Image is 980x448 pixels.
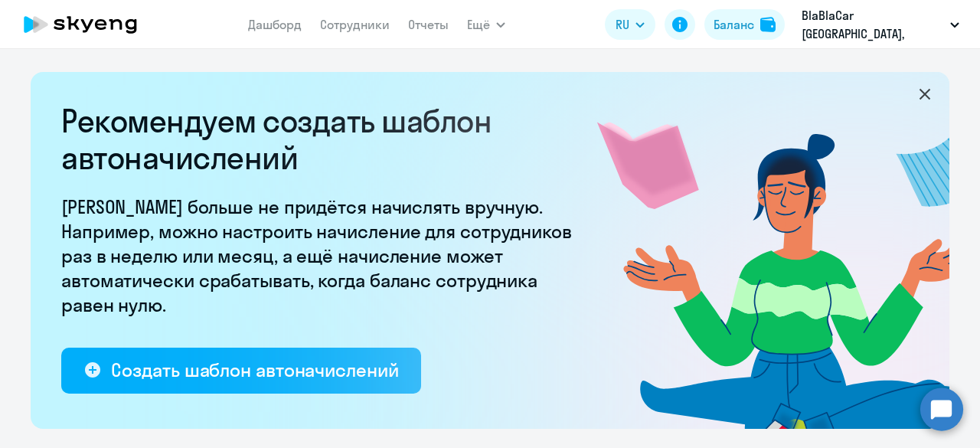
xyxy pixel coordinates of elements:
[616,15,629,34] span: RU
[467,9,505,40] button: Ещё
[111,358,398,382] div: Создать шаблон автоначислений
[248,17,302,32] a: Дашборд
[467,15,490,34] span: Ещё
[760,17,776,32] img: balance
[408,17,449,32] a: Отчеты
[61,103,582,176] h2: Рекомендуем создать шаблон автоначислений
[605,9,655,40] button: RU
[61,348,421,394] button: Создать шаблон автоначислений
[714,15,754,34] div: Баланс
[704,9,785,40] button: Балансbalance
[61,195,582,317] p: [PERSON_NAME] больше не придётся начислять вручную. Например, можно настроить начисление для сотр...
[802,6,944,43] p: BlaBlaCar [GEOGRAPHIC_DATA], [GEOGRAPHIC_DATA], ООО
[320,17,390,32] a: Сотрудники
[794,6,967,43] button: BlaBlaCar [GEOGRAPHIC_DATA], [GEOGRAPHIC_DATA], ООО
